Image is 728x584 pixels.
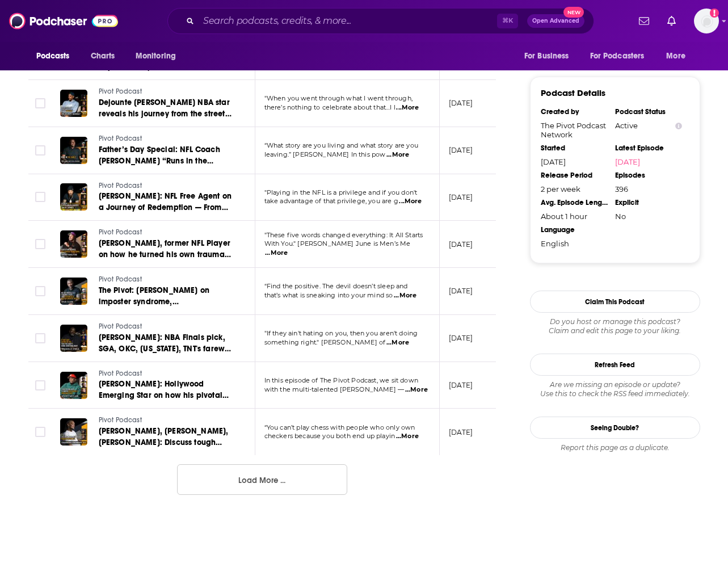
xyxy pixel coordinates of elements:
span: "Playing in the NFL is a privilege and if you don't [264,188,418,196]
div: 2 per week [541,184,608,194]
div: Search podcasts, credits, & more... [167,8,594,34]
a: Father’s Day Special: NFL Coach [PERSON_NAME] “Runs in the Family” — A Powerful True Story of a S... [99,144,235,167]
span: something right." [PERSON_NAME] of [264,338,386,346]
span: In this episode of The Pivot Podcast, we sit down [264,376,418,384]
span: Logged in as traviswinkler [694,9,719,33]
div: Explicit [615,198,682,207]
span: [PERSON_NAME]: NFL Free Agent on a Journey of Redemption — From USC to ASU, Patriots to Raiders, ... [99,191,232,280]
input: Search podcasts, credits, & more... [199,12,497,30]
span: "These five words changed everything: It All Starts [264,231,423,239]
a: The Pivot: [PERSON_NAME] on imposter syndrome, [PERSON_NAME] on [PERSON_NAME]'s draft treatment, ... [99,285,235,308]
span: “What story are you living and what story are you [264,141,418,149]
span: "When you went through what I went through, [264,94,413,102]
span: “Find the positive. The devil doesn’t sleep and [264,282,408,290]
a: Charts [83,45,122,67]
span: Toggle select row [35,286,45,296]
a: Pivot Podcast [99,415,235,426]
button: Refresh Feed [530,354,700,376]
p: [DATE] [449,333,473,343]
span: ...More [396,432,419,441]
p: [DATE] [449,286,473,296]
div: Avg. Episode Length [541,198,608,207]
span: The Pivot: [PERSON_NAME] on imposter syndrome, [PERSON_NAME] on [PERSON_NAME]'s draft treatment, ... [99,285,227,386]
span: Do you host or manage this podcast? [530,317,700,326]
button: open menu [28,45,85,67]
div: Are we missing an episode or update? Use this to check the RSS feed immediately. [530,380,700,398]
span: Pivot Podcast [99,322,142,330]
span: ...More [386,338,409,347]
span: [PERSON_NAME], [PERSON_NAME], [PERSON_NAME]: Discuss tough times, clearing the air on [PERSON_NAM... [99,426,233,515]
span: ...More [396,103,419,112]
a: Seeing Double? [530,417,700,439]
p: [DATE] [449,98,473,108]
a: [DATE] [615,157,682,166]
span: Pivot Podcast [99,369,142,377]
button: Open AdvancedNew [527,14,584,28]
span: “You can’t play chess with people who only own [264,423,415,431]
a: Pivot Podcast [99,322,235,332]
div: Language [541,225,608,234]
p: [DATE] [449,380,473,390]
span: ...More [405,385,428,394]
button: Show Info [675,121,682,130]
div: Episodes [615,171,682,180]
span: Podcasts [36,48,70,64]
div: About 1 hour [541,212,608,221]
span: Pivot Podcast [99,228,142,236]
span: Pivot Podcast [99,275,142,283]
div: Release Period [541,171,608,180]
span: ...More [394,291,416,300]
span: ⌘ K [497,14,518,28]
a: Show notifications dropdown [634,11,654,31]
span: With You." [PERSON_NAME] June is Men’s Me [264,240,411,247]
button: open menu [658,45,700,67]
span: "If they ain't hating on you, then you aren't doing [264,329,418,337]
a: Pivot Podcast [99,275,235,285]
span: More [666,48,685,64]
span: leaving.” [PERSON_NAME] In this pow [264,150,386,158]
span: New [563,7,584,18]
h3: Podcast Details [541,87,605,98]
span: For Podcasters [590,48,645,64]
div: 396 [615,184,682,194]
div: Podcast Status [615,107,682,116]
svg: Add a profile image [710,9,719,18]
span: Dejounte [PERSON_NAME] NBA star reveals his journey from the streets of [GEOGRAPHIC_DATA] to star... [99,98,234,198]
div: English [541,239,608,248]
button: Load More ... [177,464,347,495]
span: Toggle select row [35,333,45,343]
a: Pivot Podcast [99,87,235,97]
span: [PERSON_NAME]: Hollywood Emerging Star on how his pivotal path from behind bars to the big screen... [99,379,229,480]
span: Toggle select row [35,427,45,437]
div: Claim and edit this page to your liking. [530,317,700,335]
button: open menu [128,45,191,67]
button: Claim This Podcast [530,291,700,313]
span: Toggle select row [35,98,45,108]
a: Pivot Podcast [99,181,235,191]
span: Charts [91,48,115,64]
span: ...More [399,197,422,206]
a: Pivot Podcast [99,134,235,144]
div: Active [615,121,682,130]
span: Pivot Podcast [99,416,142,424]
div: Created by [541,107,608,116]
button: open menu [583,45,661,67]
span: For Business [524,48,569,64]
a: [PERSON_NAME]: NFL Free Agent on a Journey of Redemption — From USC to ASU, Patriots to Raiders, ... [99,191,235,213]
a: Pivot Podcast [99,228,235,238]
img: Podchaser - Follow, Share and Rate Podcasts [9,10,118,32]
button: open menu [516,45,583,67]
span: Pivot Podcast [99,182,142,190]
div: Report this page as a duplicate. [530,443,700,452]
a: [PERSON_NAME]: Hollywood Emerging Star on how his pivotal path from behind bars to the big screen... [99,379,235,401]
div: Latest Episode [615,144,682,153]
a: [PERSON_NAME], [PERSON_NAME], [PERSON_NAME]: Discuss tough times, clearing the air on [PERSON_NAM... [99,426,235,448]
span: Father’s Day Special: NFL Coach [PERSON_NAME] “Runs in the Family” — A Powerful True Story of a S... [99,145,235,222]
span: there’s nothing to celebrate about that…I l [264,103,395,111]
span: checkers because you both end up playin [264,432,395,440]
p: [DATE] [449,145,473,155]
div: The Pivot Podcast Network [541,121,608,139]
div: No [615,212,682,221]
div: Started [541,144,608,153]
span: Toggle select row [35,239,45,249]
